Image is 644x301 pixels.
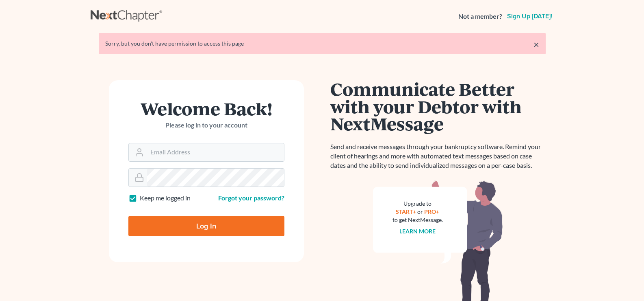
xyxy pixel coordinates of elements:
h1: Welcome Back! [128,100,284,117]
span: or [417,208,423,215]
a: Forgot your password? [218,194,284,202]
input: Log In [128,216,284,236]
a: Learn more [399,228,436,235]
a: PRO+ [424,208,439,215]
div: Sorry, but you don't have permission to access this page [105,40,539,48]
a: Sign up [DATE]! [505,13,554,20]
p: Send and receive messages through your bankruptcy software. Remind your client of hearings and mo... [330,142,546,170]
div: to get NextMessage. [392,216,443,224]
a: × [533,40,539,49]
strong: Not a member? [458,12,502,21]
input: Email Address [147,143,284,161]
a: START+ [396,208,416,215]
div: Upgrade to [392,200,443,208]
p: Please log in to your account [128,121,284,130]
label: Keep me logged in [140,193,191,203]
h1: Communicate Better with your Debtor with NextMessage [330,80,546,132]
